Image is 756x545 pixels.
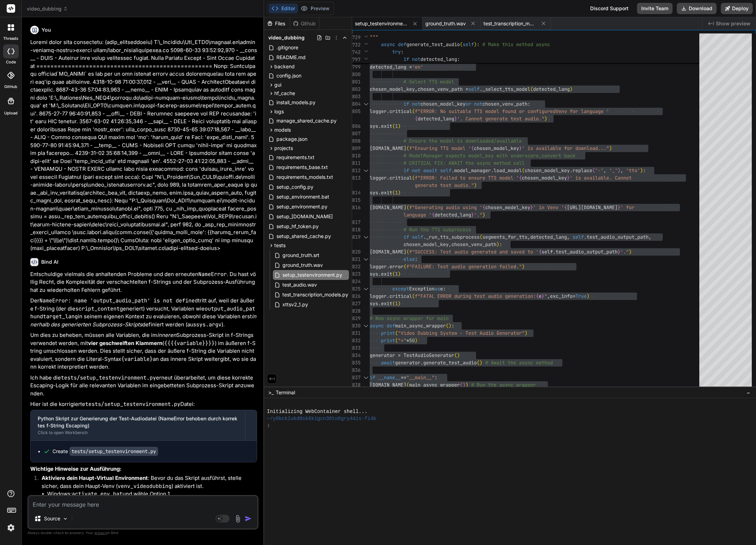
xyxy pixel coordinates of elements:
[352,189,361,196] div: 814
[525,167,592,174] span: chosen_model_key.replace
[474,212,482,218] span: '."
[485,204,530,211] span: chosen_model_key
[381,337,395,344] span: print
[629,249,632,255] span: )
[381,330,395,336] span: print
[620,167,623,174] span: ,
[466,101,471,107] span: or
[474,101,482,107] span: not
[480,86,530,92] span: ._select_tts_model
[352,344,361,352] div: 833
[404,226,471,233] span: # Run the TTS subprocess
[609,145,612,151] span: )
[544,293,547,299] span: "
[370,300,392,307] span: sys.exit
[404,234,409,240] span: if
[609,167,618,174] span: '_'
[352,123,361,130] div: 806
[4,110,18,116] label: Upload
[276,232,332,240] span: setup_shared_cache.py
[415,256,418,262] span: :
[406,145,409,151] span: (
[282,281,318,289] span: test_audio.wav
[463,41,474,48] span: self
[31,410,245,440] button: Python Skript zur Generierung der Test-Audiodatei (NameError behoben durch korrektes f-String Esc...
[418,115,454,122] span: detected_lang
[451,167,522,174] span: .model_manager.load_model
[38,430,238,436] div: Click to open Workbench
[746,389,750,396] span: −
[3,36,18,42] label: threads
[564,204,567,211] span: {
[404,56,409,62] span: if
[547,293,550,299] span: ,
[276,71,302,80] span: config.json
[274,126,291,133] span: models
[412,108,415,114] span: (
[499,241,502,248] span: :
[352,93,361,100] div: 803
[404,138,522,144] span: # Ensure the model is downloaded/available
[533,204,564,211] span: ' in Venv '
[395,337,398,344] span: (
[482,212,485,218] span: )
[536,293,539,299] span: {
[370,64,412,70] span: detected_lang =
[404,160,525,166] span: # CRITICAL FIX: AWAIT the async method call
[457,115,544,122] span: '. Cannot generate test audio."
[370,189,392,196] span: sys.exit
[395,330,398,336] span: (
[395,300,398,307] span: 1
[298,4,332,13] button: Preview
[352,159,361,167] div: 811
[443,286,446,292] span: :
[352,226,361,233] div: 818
[352,86,361,93] div: 802
[595,167,604,174] span: '-'
[5,522,17,534] img: settings
[392,189,395,196] span: (
[355,20,408,27] span: setup_testenvironment.py
[395,123,398,129] span: 1
[522,145,609,151] span: ' is available for download..."
[618,249,620,255] span: }
[381,359,395,366] span: await
[276,173,334,181] span: requirements_models.txt
[352,248,361,256] div: 820
[352,78,361,86] div: 801
[398,330,525,336] span: "Video Dubbing System - Test Audio Generator"
[274,63,295,70] span: backend
[415,175,519,181] span: f"ERROR: Failed to ensure TTS model '
[398,271,401,277] span: )
[274,81,281,88] span: gui
[361,233,370,241] div: Click to collapse the range.
[404,263,406,270] span: (
[496,241,499,248] span: )
[6,59,16,65] label: code
[404,256,415,262] span: else
[157,332,176,338] em: inneren
[533,86,570,92] span: detected_lang
[4,84,17,90] label: GitHub
[435,212,471,218] span: detected_lang
[276,163,329,171] span: requirements_base.txt
[121,356,153,363] code: {variable}
[471,145,474,151] span: {
[556,108,609,114] span: Venv for language '
[483,20,536,27] span: test_transcription_models.py
[406,204,409,211] span: (
[412,64,423,70] span: 'en'
[542,152,575,159] span: convert back
[415,108,556,114] span: f"ERROR: No suitable TTS model found or configured
[276,117,337,125] span: manage_shared_cache.py
[415,115,418,122] span: {
[649,234,651,240] span: ,
[352,219,361,226] div: 817
[409,337,415,344] span: 50
[570,86,573,92] span: )
[268,34,305,41] span: video_dubbing
[352,263,361,270] div: 822
[30,331,257,371] p: Um dies zu beheben, müssen alle Variablen, die im Subprozess-Skript in f-Strings verwendet werden...
[361,322,370,330] div: Click to collapse the range.
[550,293,575,299] span: exc_info=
